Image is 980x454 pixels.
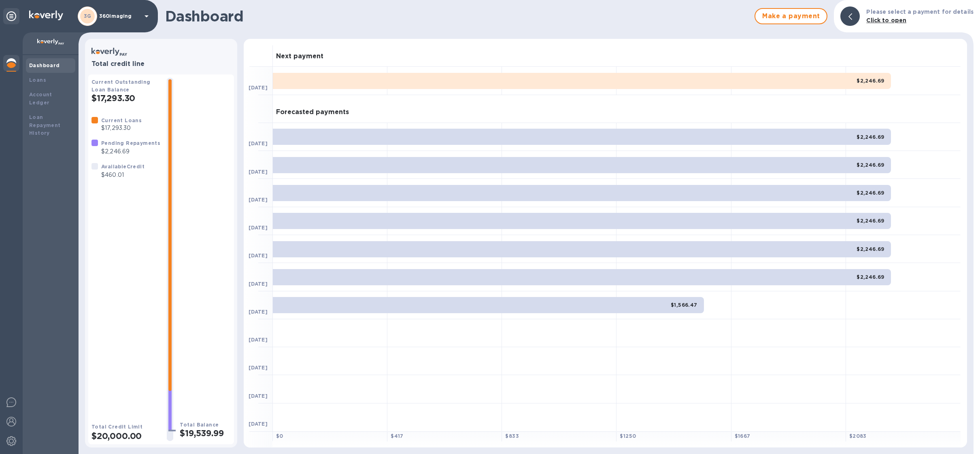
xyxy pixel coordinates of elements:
[29,11,63,20] img: Logo
[391,433,404,439] b: $ 417
[249,252,268,259] b: [DATE]
[249,337,268,343] b: [DATE]
[29,77,46,83] b: Loans
[857,78,884,84] b: $2,246.69
[857,190,884,196] b: $2,246.69
[3,8,19,24] div: Unpin categories
[505,433,519,439] b: $ 833
[91,431,160,441] h2: $20,000.00
[866,17,906,23] b: Click to open
[101,147,160,156] p: $2,246.69
[249,225,268,231] b: [DATE]
[249,393,268,399] b: [DATE]
[249,85,268,91] b: [DATE]
[101,124,142,132] p: $17,293.30
[762,11,820,21] span: Make a payment
[755,8,827,24] button: Make a payment
[101,171,145,179] p: $460.01
[91,93,160,103] h2: $17,293.30
[29,114,61,136] b: Loan Repayment History
[857,218,884,224] b: $2,246.69
[99,13,140,19] p: 360imaging
[249,365,268,371] b: [DATE]
[91,79,151,93] b: Current Outstanding Loan Balance
[857,246,884,252] b: $2,246.69
[29,91,52,106] b: Account Ledger
[857,274,884,280] b: $2,246.69
[735,433,750,439] b: $ 1667
[249,140,268,146] b: [DATE]
[249,197,268,203] b: [DATE]
[276,108,349,116] h3: Forecasted payments
[249,281,268,287] b: [DATE]
[857,134,884,140] b: $2,246.69
[671,302,697,308] b: $1,566.47
[866,8,974,15] b: Please select a payment for details
[857,162,884,168] b: $2,246.69
[249,421,268,427] b: [DATE]
[91,424,142,430] b: Total Credit Limit
[620,433,636,439] b: $ 1250
[165,8,750,25] h1: Dashboard
[91,60,231,68] h3: Total credit line
[101,163,145,170] b: Available Credit
[249,169,268,175] b: [DATE]
[101,140,160,146] b: Pending Repayments
[276,53,323,60] h3: Next payment
[849,433,867,439] b: $ 2083
[84,13,91,19] b: 3G
[29,62,60,68] b: Dashboard
[276,433,283,439] b: $ 0
[101,117,142,123] b: Current Loans
[180,428,231,438] h2: $19,539.99
[249,309,268,315] b: [DATE]
[180,422,219,428] b: Total Balance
